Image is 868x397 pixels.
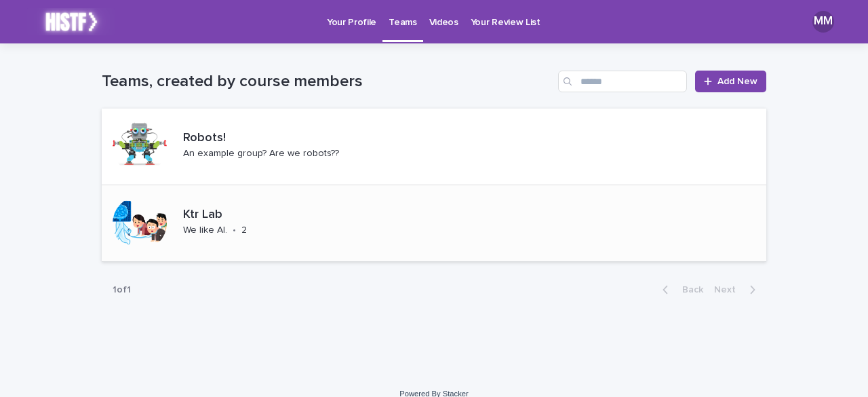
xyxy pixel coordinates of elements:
a: Ktr LabWe like AI.•2 [102,185,766,262]
p: • [233,225,236,236]
p: 2 [241,225,247,236]
input: Search [558,71,687,92]
p: An example group? Are we robots?? [183,148,339,159]
span: Next [714,285,744,295]
p: Robots! [183,131,382,146]
img: k2lX6XtKT2uGl0LI8IDL [27,8,115,35]
p: 1 of 1 [102,273,142,307]
p: Ktr Lab [183,208,286,223]
button: Next [709,284,766,296]
button: Back [652,284,709,296]
span: Add New [717,77,757,86]
a: Add New [695,71,766,92]
a: Robots!An example group? Are we robots?? [102,109,766,185]
h1: Teams, created by course members [102,72,553,92]
span: Back [674,285,703,295]
p: We like AI. [183,225,227,236]
div: MM [812,11,834,33]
